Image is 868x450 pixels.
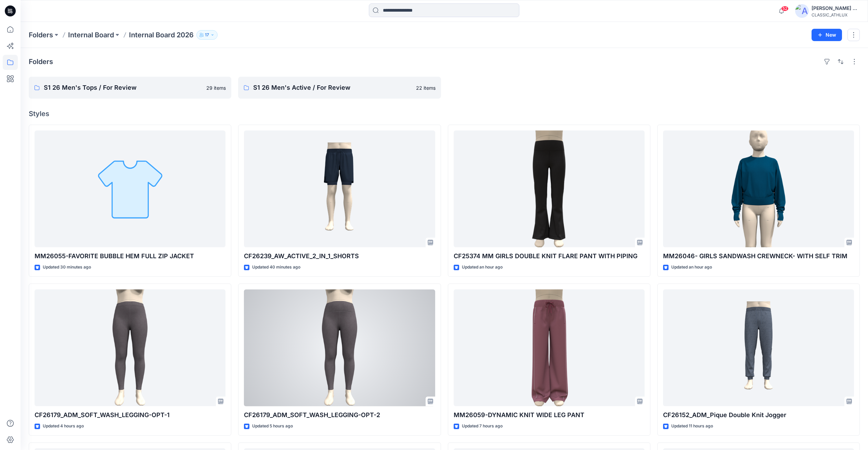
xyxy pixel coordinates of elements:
[244,130,435,247] a: CF26239_AW_ACTIVE_2_IN_1_SHORTS
[35,130,225,247] a: MM26055-FAVORITE BUBBLE HEM FULL ZIP JACKET
[244,251,435,261] p: CF26239_AW_ACTIVE_2_IN_1_SHORTS
[253,83,412,92] p: S1 26 Men's Active / For Review
[454,289,645,406] a: MM26059-DYNAMIC KNIT WIDE LEG PANT
[244,289,435,406] a: CF26179_ADM_SOFT_WASH_LEGGING-OPT-2
[454,251,645,261] p: CF25374 MM GIRLS DOUBLE KNIT FLARE PANT WITH PIPING
[238,77,441,99] a: S1 26 Men's Active / For Review22 items
[29,58,53,66] h4: Folders
[663,289,854,406] a: CF26152_ADM_Pique Double Knit Jogger
[43,264,91,271] p: Updated 30 minutes ago
[205,31,209,39] p: 17
[252,264,300,271] p: Updated 40 minutes ago
[29,77,231,99] a: S1 26 Men's Tops / For Review29 items
[43,423,84,430] p: Updated 4 hours ago
[206,84,226,91] p: 29 items
[781,6,789,11] span: 52
[812,29,842,41] button: New
[663,251,854,261] p: MM26046- GIRLS SANDWASH CREWNECK- WITH SELF TRIM
[68,30,114,40] a: Internal Board
[812,4,859,12] div: [PERSON_NAME] Cfai
[35,251,225,261] p: MM26055-FAVORITE BUBBLE HEM FULL ZIP JACKET
[462,423,503,430] p: Updated 7 hours ago
[812,12,859,17] div: CLASSIC_ATHLUX
[671,264,712,271] p: Updated an hour ago
[454,410,645,420] p: MM26059-DYNAMIC KNIT WIDE LEG PANT
[252,423,293,430] p: Updated 5 hours ago
[454,130,645,247] a: CF25374 MM GIRLS DOUBLE KNIT FLARE PANT WITH PIPING
[663,410,854,420] p: CF26152_ADM_Pique Double Knit Jogger
[35,289,225,406] a: CF26179_ADM_SOFT_WASH_LEGGING-OPT-1
[671,423,713,430] p: Updated 11 hours ago
[462,264,503,271] p: Updated an hour ago
[35,410,225,420] p: CF26179_ADM_SOFT_WASH_LEGGING-OPT-1
[663,130,854,247] a: MM26046- GIRLS SANDWASH CREWNECK- WITH SELF TRIM
[196,30,218,40] button: 17
[129,30,194,40] p: Internal Board 2026
[29,30,53,40] a: Folders
[44,83,202,92] p: S1 26 Men's Tops / For Review
[795,4,809,18] img: avatar
[244,410,435,420] p: CF26179_ADM_SOFT_WASH_LEGGING-OPT-2
[416,84,436,91] p: 22 items
[29,110,860,118] h4: Styles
